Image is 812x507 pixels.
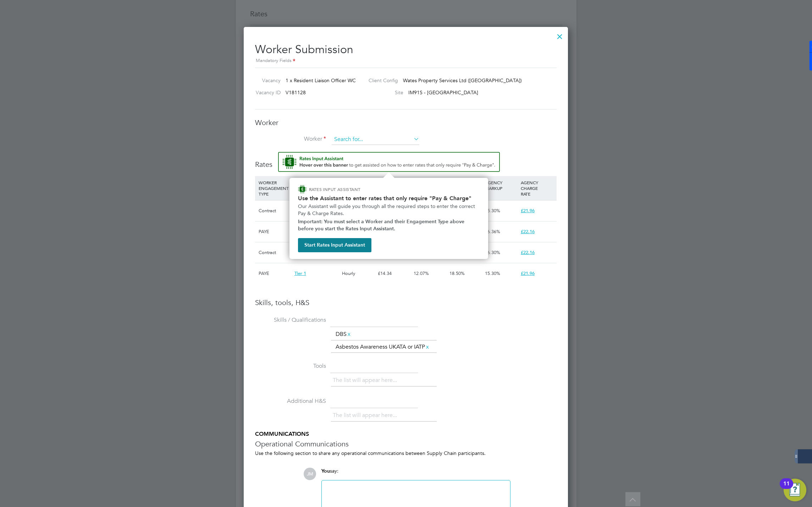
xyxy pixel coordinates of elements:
[784,479,806,501] button: Open Resource Center, 11 new notifications
[333,411,400,420] li: The list will appear here...
[257,221,293,242] div: PAYE
[485,270,500,276] span: 15.30%
[412,176,448,195] div: HOLIDAY PAY
[521,270,535,276] span: £21.96
[255,298,557,307] h3: Skills, tools, H&S
[309,186,398,192] p: RATES INPUT ASSISTANT
[257,201,293,221] div: Contract
[363,89,403,96] label: Site
[521,229,535,235] span: £22.16
[321,468,330,474] span: You
[286,89,306,96] span: V181128
[333,342,433,352] li: Asbestos Awareness UKATA or IATP
[483,176,519,195] div: AGENCY MARKUP
[257,242,293,263] div: Contract
[257,263,293,284] div: PAYE
[298,195,480,202] h2: Use the Assistant to enter rates that only require "Pay & Charge"
[255,57,557,65] div: Mandatory Fields
[257,176,293,200] div: WORKER ENGAGEMENT TYPE
[298,203,480,217] p: Our Assistant will guide you through all the required steps to enter the correct Pay & Charge Rates.
[403,77,522,84] span: Wates Property Services Ltd ([GEOGRAPHIC_DATA])
[289,178,488,259] div: How to input Rates that only require Pay & Charge
[449,270,465,276] span: 18.50%
[485,229,500,235] span: 16.36%
[294,270,306,276] span: Tier 1
[255,430,557,438] h5: COMMUNICATIONS
[298,238,371,252] button: Start Rates Input Assistant
[408,89,478,96] span: IM91S - [GEOGRAPHIC_DATA]
[363,77,398,84] label: Client Config
[521,249,535,255] span: £22.16
[252,77,281,84] label: Vacancy
[321,468,510,480] div: say:
[255,118,557,127] h3: Worker
[255,152,557,169] h3: Rates
[347,329,352,339] a: x
[425,342,430,351] a: x
[255,135,326,143] label: Worker
[333,329,354,339] li: DBS
[414,270,429,276] span: 12.07%
[340,263,376,284] div: Hourly
[298,219,466,232] strong: Important: You must select a Worker and their Engagement Type above before you start the Rates In...
[286,77,356,84] span: 1 x Resident Liaison Officer WC
[333,376,400,385] li: The list will appear here...
[340,176,376,195] div: RATE TYPE
[376,263,412,284] div: £14.34
[255,37,557,65] h2: Worker Submission
[255,316,326,324] label: Skills / Qualifications
[255,398,326,405] label: Additional H&S
[278,152,500,172] button: Rate Assistant
[255,362,326,370] label: Tools
[783,484,790,493] div: 11
[521,208,535,214] span: £21.96
[485,249,500,255] span: 16.30%
[448,176,484,195] div: EMPLOYER COST
[298,185,306,193] img: ENGAGE Assistant Icon
[255,439,557,449] h3: Operational Communications
[293,176,340,195] div: RATE NAME
[255,450,557,456] div: Use the following section to share any operational communications between Supply Chain participants.
[519,176,555,200] div: AGENCY CHARGE RATE
[332,134,419,145] input: Search for...
[376,176,412,195] div: WORKER PAY RATE
[304,468,316,480] span: JM
[485,208,500,214] span: 15.30%
[252,89,281,96] label: Vacancy ID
